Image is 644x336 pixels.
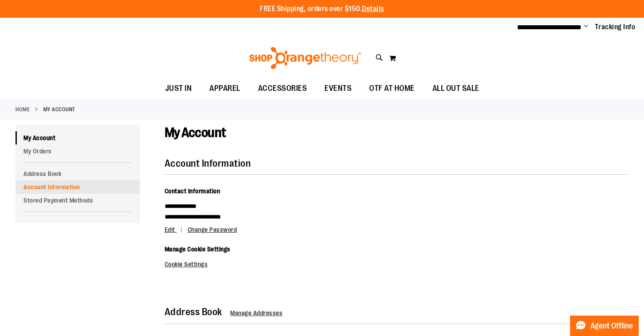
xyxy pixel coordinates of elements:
a: Home [15,105,30,113]
button: Account menu [584,23,588,31]
button: Agent Offline [570,316,639,336]
span: APPAREL [209,78,240,98]
strong: My Account [43,105,75,113]
span: My Account [165,125,226,140]
span: JUST IN [165,78,192,98]
strong: Address Book [165,306,222,317]
span: Contact Information [165,188,220,195]
a: Manage Addresses [230,309,282,316]
a: Tracking Info [595,22,636,32]
a: Stored Payment Methods [15,194,140,207]
a: My Account [15,131,140,145]
a: Details [362,5,384,13]
span: ACCESSORIES [258,78,307,98]
strong: Account Information [165,158,251,169]
a: My Orders [15,145,140,158]
img: Shop Orangetheory [248,47,362,69]
span: Agent Offline [590,322,633,330]
span: ALL OUT SALE [432,78,479,98]
a: Account Information [15,180,140,194]
a: Change Password [188,226,237,233]
a: Cookie Settings [165,261,208,268]
a: Address Book [15,167,140,180]
span: OTF AT HOME [369,78,415,98]
span: EVENTS [324,78,351,98]
a: Edit [165,226,186,233]
span: Manage Cookie Settings [165,246,231,253]
p: FREE Shipping, orders over $150. [260,4,384,14]
span: Edit [165,226,175,233]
